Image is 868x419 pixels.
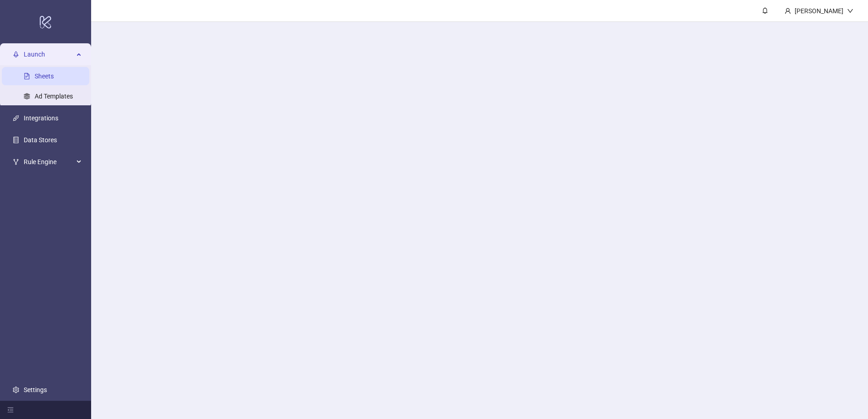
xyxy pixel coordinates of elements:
div: [PERSON_NAME] [791,6,847,16]
span: Launch [24,46,74,64]
span: bell [762,7,768,14]
span: menu-fold [7,407,14,413]
a: Ad Templates [35,93,73,100]
a: Sheets [35,73,54,80]
a: Data Stores [24,137,57,144]
a: Settings [24,386,47,393]
span: down [847,8,853,14]
span: user [785,8,791,14]
a: Integrations [24,115,58,122]
span: fork [13,159,19,166]
span: Rule Engine [24,153,74,171]
span: rocket [13,52,19,58]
